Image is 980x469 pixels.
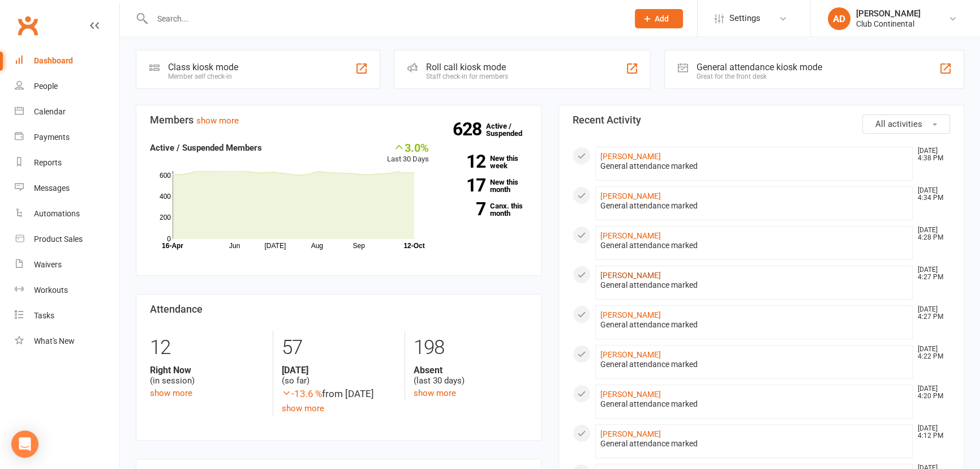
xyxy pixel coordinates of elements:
div: Tasks [34,311,54,320]
time: [DATE] 4:27 PM [912,266,949,281]
a: Waivers [15,252,119,278]
strong: 628 [453,121,486,138]
span: -13.6 % [282,388,322,399]
time: [DATE] 4:22 PM [912,346,949,360]
div: Reports [34,158,62,167]
span: Add [655,14,669,23]
div: Club Continental [856,19,921,29]
a: Workouts [15,278,119,303]
strong: Active / Suspended Members [150,143,262,153]
div: 57 [282,331,396,365]
div: 198 [414,331,527,365]
button: All activities [862,114,950,134]
div: Waivers [34,260,62,269]
div: General attendance marked [600,439,908,449]
div: General attendance marked [600,280,908,290]
div: People [34,82,58,91]
a: What's New [15,329,119,354]
a: [PERSON_NAME] [600,350,661,359]
div: General attendance kiosk mode [697,62,822,73]
strong: 7 [446,201,485,218]
div: Calendar [34,107,66,116]
div: (last 30 days) [414,365,527,386]
div: Roll call kiosk mode [426,62,508,73]
a: People [15,74,119,99]
strong: 12 [446,153,485,170]
strong: Absent [414,365,527,376]
a: Messages [15,176,119,201]
a: Payments [15,125,119,150]
a: [PERSON_NAME] [600,231,661,240]
div: General attendance marked [600,320,908,330]
a: Product Sales [15,227,119,252]
div: General attendance marked [600,360,908,369]
button: Add [635,9,683,28]
time: [DATE] 4:38 PM [912,147,949,162]
div: Workouts [34,285,68,295]
div: Member self check-in [168,73,238,80]
time: [DATE] 4:34 PM [912,187,949,202]
strong: Right Now [150,365,264,376]
a: [PERSON_NAME] [600,191,661,201]
a: Clubworx [14,11,42,40]
a: [PERSON_NAME] [600,271,661,280]
div: Payments [34,133,70,142]
time: [DATE] 4:12 PM [912,425,949,440]
h3: Members [150,114,527,126]
div: 3.0% [387,141,429,154]
time: [DATE] 4:28 PM [912,227,949,241]
h3: Attendance [150,304,527,315]
time: [DATE] 4:20 PM [912,385,949,400]
a: 17New this month [446,178,527,193]
div: Class kiosk mode [168,62,238,73]
a: show more [414,388,456,398]
a: Automations [15,201,119,227]
strong: 17 [446,177,485,194]
span: All activities [875,119,922,129]
a: Reports [15,150,119,176]
strong: [DATE] [282,365,396,376]
div: (so far) [282,365,396,386]
a: show more [282,403,324,413]
div: from [DATE] [282,386,396,402]
div: General attendance marked [600,241,908,250]
div: General attendance marked [600,161,908,171]
div: Staff check-in for members [426,73,508,80]
div: General attendance marked [600,399,908,409]
input: Search... [149,11,620,27]
div: Messages [34,184,70,193]
div: Open Intercom Messenger [11,430,38,458]
div: (in session) [150,365,264,386]
a: [PERSON_NAME] [600,310,661,319]
a: show more [150,388,192,398]
div: Product Sales [34,234,83,244]
h3: Recent Activity [573,114,950,126]
a: Tasks [15,303,119,329]
div: What's New [34,336,75,346]
a: show more [196,116,239,126]
a: [PERSON_NAME] [600,152,661,161]
a: [PERSON_NAME] [600,429,661,438]
span: Settings [729,6,760,31]
div: General attendance marked [600,201,908,211]
time: [DATE] 4:27 PM [912,306,949,321]
div: 12 [150,331,264,365]
a: 7Canx. this month [446,202,527,217]
div: AD [828,7,850,30]
a: Calendar [15,99,119,125]
a: 12New this week [446,155,527,169]
div: Great for the front desk [697,73,822,80]
div: Last 30 Days [387,141,429,165]
a: [PERSON_NAME] [600,390,661,399]
a: 628Active / Suspended [486,114,536,146]
a: Dashboard [15,48,119,74]
div: Dashboard [34,56,73,65]
div: Automations [34,209,80,218]
div: [PERSON_NAME] [856,8,921,19]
